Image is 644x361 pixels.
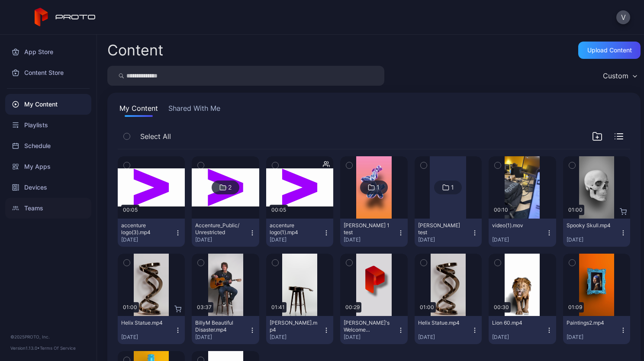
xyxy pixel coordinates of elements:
[415,219,482,247] button: [PERSON_NAME] test[DATE]
[418,319,466,326] div: Helix Statue.mp4
[195,222,243,236] div: Accenture_Public/Unrestricted
[140,131,171,142] span: Select All
[492,334,545,341] div: [DATE]
[492,222,540,229] div: video(1).mov
[5,177,91,198] a: Devices
[567,236,620,243] div: [DATE]
[266,219,333,247] button: accenture logo(1).mp4[DATE]
[192,316,259,344] button: BillyM Beautiful Disaster.mp4[DATE]
[344,319,391,333] div: David's Welcome Video.mp4
[118,316,185,344] button: Helix Statue.mp4[DATE]
[344,236,397,243] div: [DATE]
[418,334,471,341] div: [DATE]
[415,316,482,344] button: Helix Statue.mp4[DATE]
[489,316,556,344] button: Lion 60.mp4[DATE]
[121,222,169,236] div: accenture logo(3).mp4
[377,184,380,191] div: 1
[563,316,630,344] button: Paintings2.mp4[DATE]
[266,316,333,344] button: [PERSON_NAME].mp4[DATE]
[195,236,248,243] div: [DATE]
[5,42,91,62] a: App Store
[192,219,259,247] button: Accenture_Public/Unrestricted[DATE]
[270,236,323,243] div: [DATE]
[121,334,174,341] div: [DATE]
[118,103,160,117] button: My Content
[270,334,323,341] div: [DATE]
[5,62,91,83] a: Content Store
[451,184,454,191] div: 1
[616,10,630,24] button: V
[344,222,391,236] div: vivek 1 test
[118,219,185,247] button: accenture logo(3).mp4[DATE]
[492,319,540,326] div: Lion 60.mp4
[492,236,545,243] div: [DATE]
[567,319,614,326] div: Paintings2.mp4
[40,345,76,351] a: Terms Of Service
[344,334,397,341] div: [DATE]
[489,219,556,247] button: video(1).mov[DATE]
[270,222,317,236] div: accenture logo(1).mp4
[270,319,317,333] div: BillyM Silhouette.mp4
[599,66,641,86] button: Custom
[563,219,630,247] button: Spooky Skull.mp4[DATE]
[5,94,91,115] a: My Content
[340,219,407,247] button: [PERSON_NAME] 1 test[DATE]
[195,319,243,333] div: BillyM Beautiful Disaster.mp4
[603,71,628,80] div: Custom
[195,334,248,341] div: [DATE]
[121,236,174,243] div: [DATE]
[5,135,91,156] a: Schedule
[578,42,641,59] button: Upload Content
[418,222,466,236] div: Vivek test
[567,222,614,229] div: Spooky Skull.mp4
[121,319,169,326] div: Helix Statue.mp4
[5,156,91,177] a: My Apps
[10,345,40,351] span: Version 1.13.0 •
[418,236,471,243] div: [DATE]
[228,184,232,191] div: 2
[107,43,163,58] div: Content
[167,103,222,117] button: Shared With Me
[5,198,91,219] a: Teams
[5,115,91,135] a: Playlists
[587,47,632,54] div: Upload Content
[340,316,407,344] button: [PERSON_NAME]'s Welcome Video.mp4[DATE]
[10,333,86,340] div: © 2025 PROTO, Inc.
[567,334,620,341] div: [DATE]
